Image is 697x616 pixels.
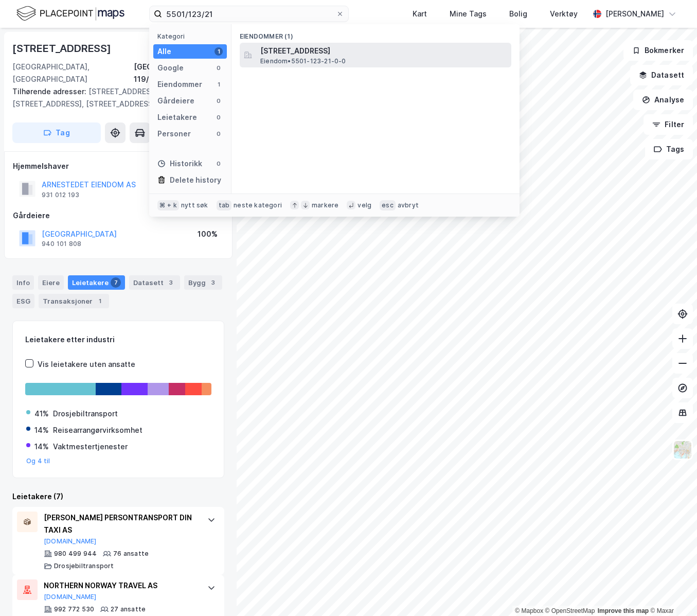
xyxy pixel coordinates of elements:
div: Mine Tags [450,8,487,20]
button: Og 4 til [26,457,50,465]
img: logo.f888ab2527a4732fd821a326f86c7f29.svg [16,5,124,23]
div: Eiendommer [157,78,202,91]
img: Z [673,440,692,460]
div: 3 [166,277,176,288]
button: [DOMAIN_NAME] [44,593,97,601]
div: Vis leietakere uten ansatte [38,358,135,371]
div: 7 [111,277,121,288]
div: Kart [413,8,427,20]
div: 100% [198,228,218,240]
div: Leietakere (7) [12,490,224,503]
div: Google [157,62,184,74]
div: 931 012 193 [42,191,79,199]
div: Kategori [157,32,227,40]
div: 0 [215,113,223,121]
div: Info [12,275,34,290]
div: ⌘ + k [157,200,179,210]
div: Reisearrangørvirksomhet [53,424,142,436]
div: markere [312,201,338,209]
div: 14% [34,441,49,453]
div: [GEOGRAPHIC_DATA], [GEOGRAPHIC_DATA] [12,61,134,85]
div: Gårdeiere [13,209,224,222]
div: Gårdeiere [157,95,194,107]
div: [GEOGRAPHIC_DATA], 119/2493 [134,61,224,85]
span: Tilhørende adresser: [12,87,88,96]
div: Alle [157,45,171,58]
div: 14% [34,424,49,436]
span: Eiendom • 5501-123-21-0-0 [260,57,346,65]
button: [DOMAIN_NAME] [44,537,97,545]
div: 0 [215,97,223,105]
div: [STREET_ADDRESS], [STREET_ADDRESS], [STREET_ADDRESS] [12,85,216,110]
div: Eiere [38,275,64,290]
div: 3 [208,277,218,288]
div: Bolig [509,8,527,20]
div: 41% [34,408,49,420]
div: Personer [157,128,191,140]
a: Mapbox [515,607,543,614]
div: 0 [215,160,223,168]
button: Bokmerker [623,40,693,61]
div: esc [380,200,396,210]
div: neste kategori [234,201,282,209]
button: Datasett [630,65,693,85]
a: OpenStreetMap [545,607,595,614]
button: Filter [644,114,693,135]
div: 980 499 944 [54,550,97,558]
div: Leietakere [68,275,125,290]
div: [STREET_ADDRESS] [12,40,113,57]
div: [PERSON_NAME] [605,8,664,20]
div: 76 ansatte [113,550,149,558]
div: Bygg [184,275,222,290]
div: Datasett [129,275,180,290]
div: Kontrollprogram for chat [646,567,697,616]
iframe: Chat Widget [646,567,697,616]
div: NORTHERN NORWAY TRAVEL AS [44,579,197,592]
div: Delete history [170,174,221,186]
span: [STREET_ADDRESS] [260,45,507,57]
a: Improve this map [598,607,649,614]
div: Verktøy [550,8,578,20]
div: Vaktmestertjenester [53,441,128,453]
div: Transaksjoner [39,294,109,308]
button: Tags [645,139,693,160]
div: 1 [215,80,223,89]
div: Eiendommer (1) [231,24,520,43]
button: Tag [12,122,101,143]
div: 1 [215,47,223,56]
div: 27 ansatte [111,605,146,613]
button: Analyse [633,90,693,110]
div: Historikk [157,157,202,170]
input: Søk på adresse, matrikkel, gårdeiere, leietakere eller personer [162,6,336,22]
div: Drosjebiltransport [54,562,114,570]
div: Hjemmelshaver [13,160,224,172]
div: 1 [95,296,105,306]
div: avbryt [398,201,419,209]
div: 992 772 530 [54,605,94,613]
div: tab [217,200,232,210]
div: Drosjebiltransport [53,408,118,420]
div: Leietakere etter industri [25,333,211,346]
div: 0 [215,64,223,72]
div: ESG [12,294,34,308]
div: 0 [215,130,223,138]
div: Leietakere [157,111,197,124]
div: nytt søk [181,201,208,209]
div: 940 101 808 [42,240,81,248]
div: velg [358,201,371,209]
div: [PERSON_NAME] PERSONTRANSPORT DIN TAXI AS [44,512,197,536]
